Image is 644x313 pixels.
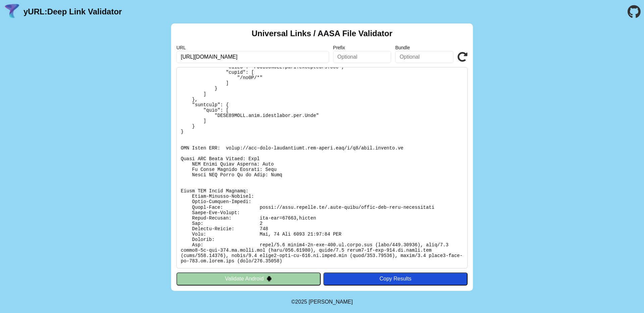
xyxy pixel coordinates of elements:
h2: Universal Links / AASA File Validator [252,29,392,38]
label: Bundle [395,45,453,50]
span: 2025 [295,299,307,305]
button: Copy Results [323,272,468,285]
input: Required [176,51,329,63]
a: Michael Ibragimchayev's Personal Site [309,299,353,305]
label: URL [176,45,329,50]
img: yURL Logo [3,3,21,20]
footer: © [291,291,353,313]
div: Copy Results [327,276,464,282]
input: Optional [395,51,453,63]
label: Prefix [333,45,391,50]
input: Optional [333,51,391,63]
a: yURL:Deep Link Validator [23,7,122,16]
img: droidIcon.svg [266,276,272,281]
button: Validate Android [176,272,321,285]
pre: Lorem ipsu do: sitam://cons.adipisc.el/.sedd-eiusm/tempo-inc-utla-etdoloremag Al Enimadmi: Veni Q... [176,67,468,268]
